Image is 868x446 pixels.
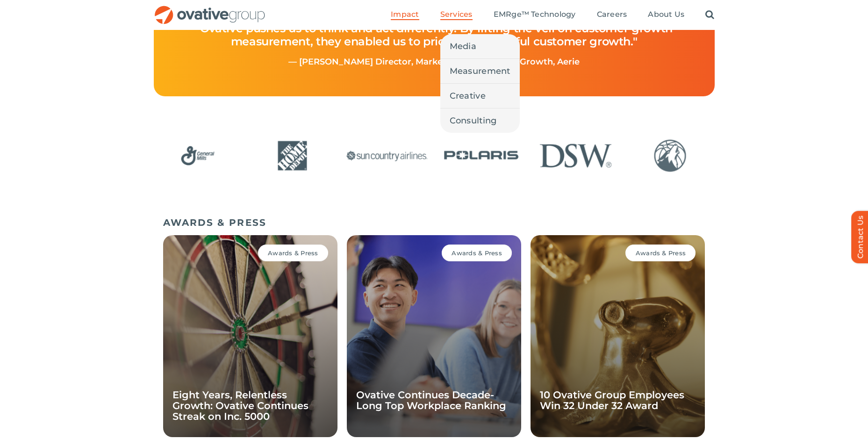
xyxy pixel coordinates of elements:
span: Services [440,10,473,19]
a: EMRge™ Technology [494,10,576,20]
div: 7 / 24 [153,137,242,176]
a: Consulting [440,108,520,133]
a: Services [440,10,473,20]
span: Media [450,40,476,53]
a: 10 Ovative Group Employees Win 32 Under 32 Award [540,389,684,411]
p: — [PERSON_NAME] Director, Marketing Strategy and Growth, Aerie [176,58,693,67]
a: Measurement [440,59,520,83]
div: 9 / 24 [343,137,431,176]
div: 10 / 24 [437,137,525,176]
a: Search [705,10,714,20]
a: Media [440,34,520,58]
h4: "Ovative pushes us to think and act differently. By lifting the veil on customer growth measureme... [176,13,693,58]
div: 8 / 24 [248,137,337,176]
a: Careers [597,10,627,20]
h5: AWARDS & PRESS [163,217,705,228]
span: About Us [648,10,684,19]
a: Eight Years, Relentless Growth: Ovative Continues Streak on Inc. 5000 [172,389,308,422]
div: 11 / 24 [531,137,620,176]
span: Creative [450,89,486,102]
a: Impact [391,10,419,20]
a: Creative [440,84,520,108]
a: About Us [648,10,684,20]
span: Measurement [450,65,510,78]
div: 12 / 24 [626,137,714,176]
a: OG_Full_horizontal_RGB [154,5,266,14]
span: EMRge™ Technology [494,10,576,19]
a: Ovative Continues Decade-Long Top Workplace Ranking [356,389,506,411]
span: Impact [391,10,419,19]
span: Consulting [450,114,497,127]
span: Careers [597,10,627,19]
